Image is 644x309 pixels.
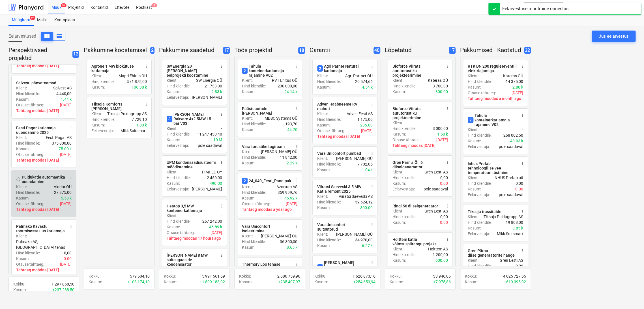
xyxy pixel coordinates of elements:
[317,79,341,84] p: Hind kliendile :
[223,47,230,54] span: 17
[132,84,147,90] p: 106.38 k
[317,222,366,231] div: Vara Uniconfort suitsutorud
[362,84,373,90] p: 4.54 k
[242,106,291,115] div: Päästeautode [PERSON_NAME]
[219,64,224,68] span: more_vert
[392,204,438,208] div: Ringi 56 diiselgeneraator
[392,175,416,181] p: Hind kliendile :
[284,89,297,95] p: 24.14 k
[317,84,330,90] p: Kasum :
[167,235,222,241] p: Tähtaeg möödas 17 hours ago
[219,204,224,208] span: more_vert
[242,78,253,83] p: Klient :
[242,154,266,160] p: Hind kliendile :
[317,102,366,111] div: Adven Haabneeme RV mahuti
[317,237,341,243] p: Hind kliendile :
[468,73,478,79] p: Klient :
[516,181,523,186] p: 0,00
[167,230,195,235] p: Otsuse tähtaeg :
[392,208,403,214] p: Klient :
[16,91,40,96] p: Hind kliendile :
[242,233,253,239] p: Klient :
[317,194,328,199] p: Klient :
[499,144,523,149] p: pole saadaval
[132,117,147,122] p: 7 729,10
[355,79,373,84] p: 20 574,66
[317,122,330,128] p: Kasum :
[136,122,147,128] p: 1.80 k
[167,78,177,83] p: Klient :
[91,122,105,128] p: Kasum :
[392,120,403,126] p: Klient :
[16,146,29,152] p: Kasum :
[392,83,416,89] p: Hind kliendile :
[392,214,416,220] p: Hind kliendile :
[370,64,374,68] span: more_vert
[468,84,481,90] p: Kasum :
[436,137,448,143] p: [DATE]
[449,47,456,54] span: 17
[440,220,448,225] p: 0.00
[392,89,406,95] p: Kasum :
[295,178,299,182] span: more_vert
[8,32,65,41] div: Eelarvestused
[468,117,473,123] span: 2
[167,169,177,175] p: Klient :
[347,111,373,117] p: Adven Eesti AS
[107,111,147,117] p: Tiksoja Puidugrupp AS
[428,78,448,83] p: Kateras OÜ
[210,137,222,143] p: 1.10 M
[261,149,297,154] p: [PERSON_NAME] OÜ
[192,95,222,100] p: [PERSON_NAME]
[261,233,297,239] p: [PERSON_NAME] OÜ
[447,120,448,126] p: -
[16,152,44,157] p: Otsuse tähtaeg :
[385,46,446,54] p: Lõpetatud
[167,218,190,224] p: Hind kliendile :
[360,205,373,211] p: 300.00
[16,108,72,113] p: Tähtaeg möödas [DATE]
[468,96,523,101] p: Tähtaeg möödas a month ago
[8,14,34,26] div: Müügitoru
[167,126,177,131] p: Klient :
[16,190,40,195] p: Hind kliendile :
[167,112,216,126] div: [PERSON_NAME] Rakvere 4x2.5MW 15 bar V03
[144,64,149,68] span: more_vert
[197,131,222,137] p: 11 247 430,40
[8,14,34,26] a: Müügitoru9+
[272,78,297,83] p: RVT Ehitus OÜ
[242,178,346,184] div: 24_040_Eesti_Pandipakend_elekter_automaatika_V02
[278,83,297,89] p: 230 000,00
[336,231,373,237] p: [PERSON_NAME] OÜ
[512,84,523,90] p: 2.88 k
[242,83,266,89] p: Hind kliendile :
[16,201,44,207] p: Otsuse tähtaeg :
[468,161,517,175] div: Inhus Prefab tehnoloogilise vee temperatuuri tõstmine.
[392,181,406,186] p: Kasum :
[150,47,154,54] span: 2
[512,225,523,231] p: 3.85 k
[46,135,72,140] p: Eesti Pagar AS
[370,260,374,265] span: more_vert
[242,149,253,154] p: Klient :
[16,184,27,190] p: Klient :
[207,175,222,181] p: 2 450,00
[512,90,523,96] p: [DATE]
[520,64,525,68] span: more_vert
[202,169,222,175] p: FIMPEC OY
[119,73,147,79] p: Mapri Ehitus OÜ
[34,14,51,26] a: Mallid
[69,126,73,130] span: more_vert
[445,160,450,165] span: more_vert
[295,224,299,229] span: more_vert
[72,51,79,58] span: 12
[503,132,523,138] p: 268 002,50
[285,121,297,127] p: 193,70
[345,73,373,79] p: Agri Partner OÜ
[276,184,297,190] p: Azortum AS
[336,156,373,161] p: [PERSON_NAME] OÜ
[167,95,189,100] p: Eelarvestaja :
[167,89,180,95] p: Kasum :
[242,195,255,201] p: Kasum :
[242,89,255,95] p: Kasum :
